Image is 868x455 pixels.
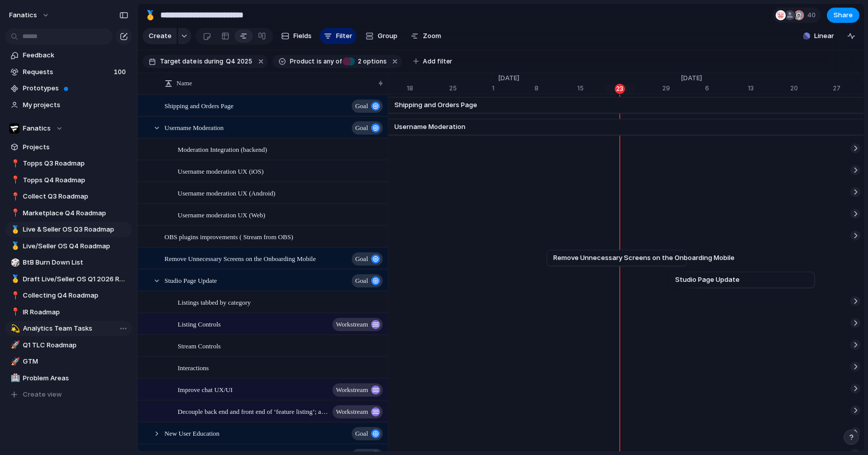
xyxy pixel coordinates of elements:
[23,340,128,350] span: Q1 TLC Roadmap
[23,356,128,367] span: GTM
[5,371,132,386] a: 🏥Problem Areas
[178,318,221,330] span: Listing Controls
[336,383,368,397] span: workstream
[9,274,19,284] button: 🥇
[5,239,132,254] a: 🥇Live/Seller OS Q4 Roadmap
[23,50,128,60] span: Feedback
[196,56,225,67] button: isduring
[9,373,19,383] button: 🏥
[145,8,156,22] div: 🥇
[9,158,19,169] button: 📍
[675,73,708,83] span: [DATE]
[355,427,368,441] span: goal
[23,123,51,134] span: Fanatics
[799,28,838,44] button: Linear
[535,84,577,93] div: 8
[164,121,224,133] span: Username Moderation
[164,274,217,286] span: Studio Page Update
[23,67,111,77] span: Requests
[5,156,132,171] a: 📍Topps Q3 Roadmap
[178,165,263,177] span: Username moderation UX (iOS)
[5,338,132,353] a: 🚀Q1 TLC Roadmap
[394,100,477,110] span: Shipping and Orders Page
[149,31,172,41] span: Create
[355,57,363,65] span: 2
[197,57,203,66] span: is
[355,99,368,113] span: goal
[807,10,819,20] span: 40
[352,427,383,440] button: goal
[827,8,859,23] button: Share
[11,257,18,269] div: 🎲
[9,241,19,251] button: 🥇
[5,288,132,303] a: 📍Collecting Q4 Roadmap
[23,290,128,301] span: Collecting Q4 Roadmap
[23,373,128,383] span: Problem Areas
[178,209,265,220] span: Username moderation UX (Web)
[355,274,368,288] span: goal
[5,272,132,287] a: 🥇Draft Live/Seller OS Q1 2026 Roadmap
[5,81,132,96] a: Prototypes
[178,362,209,373] span: Interactions
[322,57,342,66] span: any of
[9,257,19,268] button: 🎲
[5,206,132,221] a: 📍Marketplace Q4 Roadmap
[23,241,128,251] span: Live/Seller OS Q4 Roadmap
[5,255,132,270] a: 🎲BtB Burn Down List
[178,296,251,308] span: Listings tabbed by category
[9,208,19,218] button: 📍
[23,100,128,110] span: My projects
[11,372,18,384] div: 🏥
[332,318,383,331] button: workstream
[675,275,740,285] span: Studio Page Update
[9,175,19,185] button: 📍
[5,189,132,204] a: 📍Collect Q3 Roadmap
[11,356,18,368] div: 🚀
[5,222,132,237] div: 🥇Live & Seller OS Q3 Roadmap
[23,142,128,152] span: Projects
[320,28,356,44] button: Filter
[9,340,19,350] button: 🚀
[11,224,18,236] div: 🥇
[5,354,132,369] a: 🚀GTM
[203,57,223,66] span: during
[553,250,680,266] a: Remove Unnecessary Screens on the Onboarding Mobile
[11,240,18,252] div: 🥇
[23,208,128,218] span: Marketplace Q4 Roadmap
[355,121,368,135] span: goal
[23,307,128,317] span: IR Roadmap
[814,31,834,41] span: Linear
[290,57,315,66] span: Product
[615,84,625,94] div: 23
[423,31,441,41] span: Zoom
[9,307,19,317] button: 📍
[11,339,18,351] div: 🚀
[23,274,128,284] span: Draft Live/Seller OS Q1 2026 Roadmap
[114,67,128,77] span: 100
[5,64,132,80] a: Requests100
[23,224,128,235] span: Live & Seller OS Q3 Roadmap
[492,73,525,83] span: [DATE]
[394,122,465,132] span: Username Moderation
[23,389,62,400] span: Create view
[9,290,19,301] button: 📍
[160,57,196,66] span: Target date
[9,323,19,334] button: 💫
[23,158,128,169] span: Topps Q3 Roadmap
[360,28,403,44] button: Group
[336,31,352,41] span: Filter
[277,28,316,44] button: Fields
[143,28,177,44] button: Create
[5,305,132,320] a: 📍IR Roadmap
[352,274,383,287] button: goal
[11,158,18,170] div: 📍
[705,84,748,93] div: 6
[164,100,233,111] span: Shipping and Orders Page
